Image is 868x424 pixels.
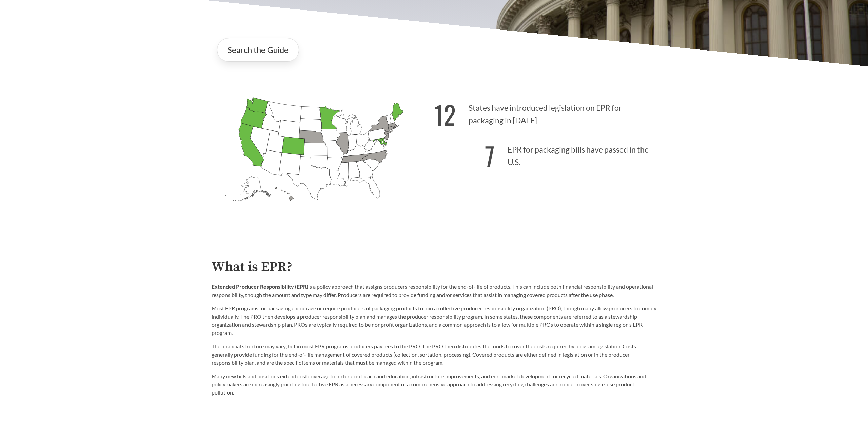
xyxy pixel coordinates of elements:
[434,96,456,133] strong: 12
[212,304,656,337] p: Most EPR programs for packaging encourage or require producers of packaging products to join a co...
[434,92,656,133] p: States have introduced legislation on EPR for packaging in [DATE]
[212,342,656,367] p: The financial structure may vary, but in most EPR programs producers pay fees to the PRO. The PRO...
[212,260,656,275] h2: What is EPR?
[217,38,299,62] a: Search the Guide
[434,133,656,175] p: EPR for packaging bills have passed in the U.S.
[212,283,656,299] p: is a policy approach that assigns producers responsibility for the end-of-life of products. This ...
[485,137,495,175] strong: 7
[212,372,656,397] p: Many new bills and positions extend cost coverage to include outreach and education, infrastructu...
[212,283,308,290] strong: Extended Producer Responsibility (EPR)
